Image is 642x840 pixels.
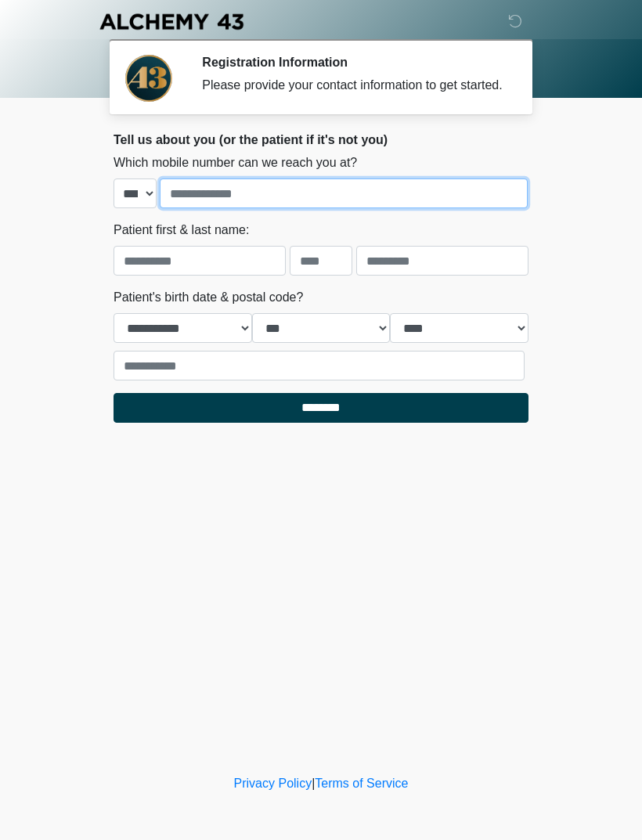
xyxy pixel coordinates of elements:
label: Patient's birth date & postal code? [114,288,303,307]
h2: Tell us about you (or the patient if it's not you) [114,132,528,147]
h2: Registration Information [202,55,505,70]
div: Please provide your contact information to get started. [202,76,505,95]
label: Which mobile number can we reach you at? [114,153,357,172]
img: Alchemy 43 Logo [98,12,245,31]
label: Patient first & last name: [114,221,249,240]
a: Terms of Service [315,777,408,790]
a: Privacy Policy [234,777,312,790]
a: | [312,777,315,790]
img: Agent Avatar [125,55,172,102]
